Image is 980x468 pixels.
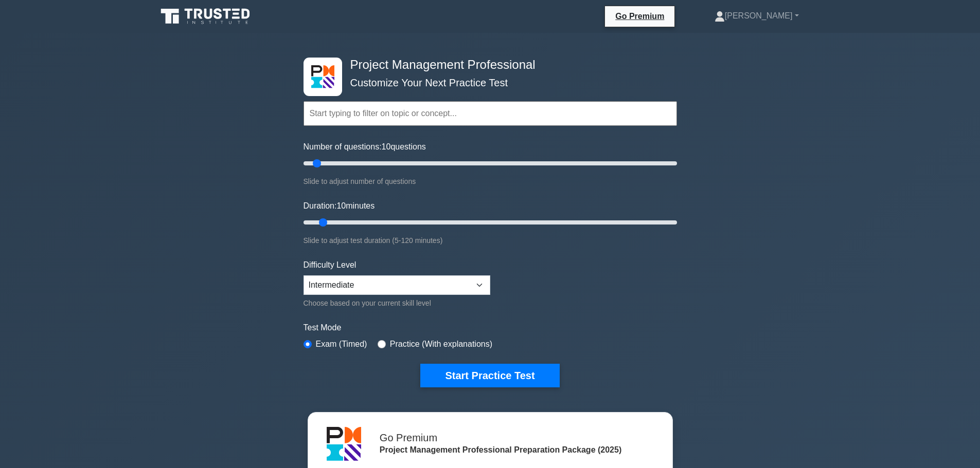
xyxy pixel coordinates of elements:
[390,338,492,350] label: Practice (With explanations)
[304,259,357,271] label: Difficulty Level
[304,101,677,126] input: Start typing to filter on topic or concept...
[304,175,677,188] div: Slide to adjust number of questions
[304,322,677,334] label: Test Mode
[690,6,824,26] a: [PERSON_NAME]
[304,200,375,212] label: Duration: minutes
[609,10,670,23] a: Go Premium
[304,234,677,247] div: Slide to adjust test duration (5-120 minutes)
[336,201,346,210] span: 10
[304,297,490,309] div: Choose based on your current skill level
[346,58,627,72] h4: Project Management Professional
[304,141,426,153] label: Number of questions: questions
[420,364,559,387] button: Start Practice Test
[382,142,391,151] span: 10
[316,338,367,350] label: Exam (Timed)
